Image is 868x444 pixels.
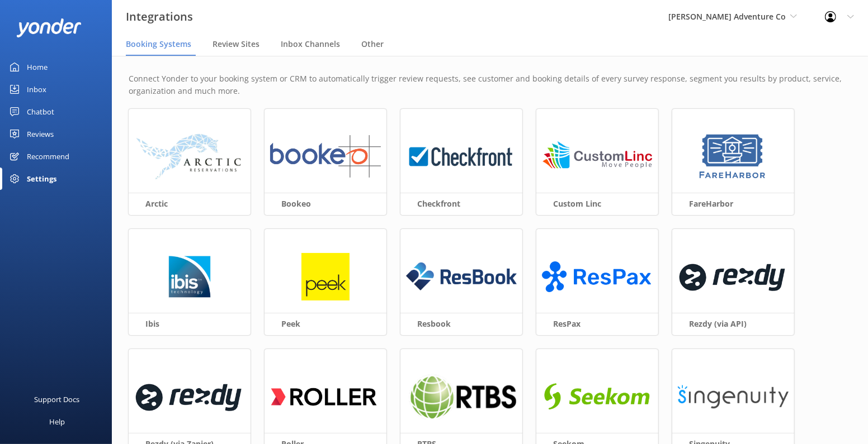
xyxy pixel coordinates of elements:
h3: Integrations [126,8,193,26]
div: Reviews [27,123,54,145]
h3: Checkfront [400,193,522,214]
h3: Rezdy (via API) [672,313,794,335]
img: yonder-white-logo.png [17,18,81,37]
h3: ResPax [536,313,658,335]
p: Connect Yonder to your booking system or CRM to automatically trigger review requests, see custom... [129,73,851,98]
img: 1624324453..png [678,253,789,301]
span: Review Sites [213,39,260,50]
h3: Resbook [400,313,522,335]
div: Recommend [27,145,69,168]
img: peek_logo.png [301,253,350,301]
div: Support Docs [35,388,80,410]
img: 1624324865..png [270,133,381,181]
div: Inbox [27,78,46,101]
div: Help [49,410,65,433]
img: 1624324618..png [542,133,653,181]
span: Booking Systems [126,39,191,50]
img: 1629843345..png [697,133,769,181]
img: 1629776749..png [166,253,214,301]
h3: Ibis [129,313,251,335]
span: Other [361,39,384,50]
span: Inbox Channels [281,39,340,50]
img: 1624324537..png [406,373,517,421]
div: Chatbot [27,101,54,123]
span: [PERSON_NAME] Adventure Co [668,11,786,22]
h3: Peek [265,313,386,335]
img: 1616660206..png [270,373,381,421]
div: Home [27,56,48,78]
img: 1616638368..png [542,373,653,421]
h3: FareHarbor [672,193,794,214]
h3: Arctic [129,193,251,214]
img: ResPax [542,253,653,301]
h3: Custom Linc [536,193,658,214]
img: 1619647509..png [134,373,245,421]
img: resbook_logo.png [406,253,517,301]
h3: Bookeo [265,193,386,214]
div: Settings [27,168,56,190]
img: arctic_logo.png [135,133,245,181]
img: singenuity_logo.png [678,373,789,421]
img: 1624323426..png [406,133,517,181]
